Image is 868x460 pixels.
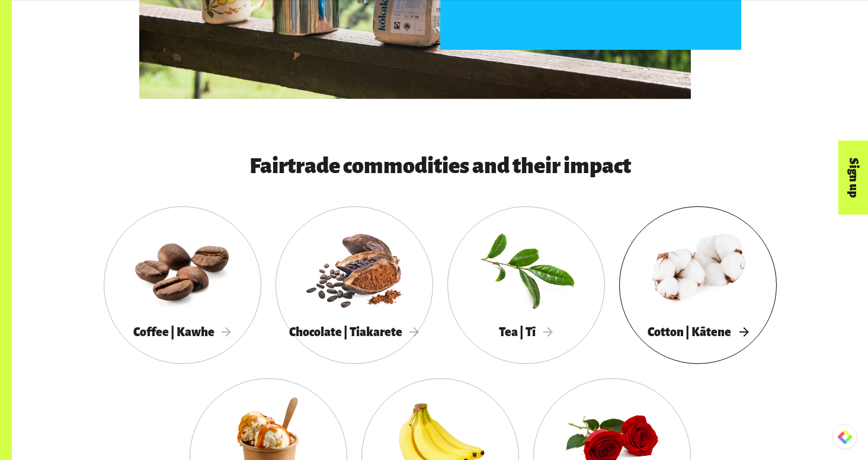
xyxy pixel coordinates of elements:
[104,206,261,364] a: Coffee | Kawhe
[276,206,433,364] a: Chocolate | Tiakarete
[499,325,553,338] span: Tea | Tī
[619,206,777,364] a: Cotton | Kātene
[447,206,605,364] a: Tea | Tī
[289,325,419,338] span: Chocolate | Tiakarete
[139,154,741,178] h3: Fairtrade commodities and their impact
[133,325,232,338] span: Coffee | Kawhe
[648,325,748,338] span: Cotton | Kātene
